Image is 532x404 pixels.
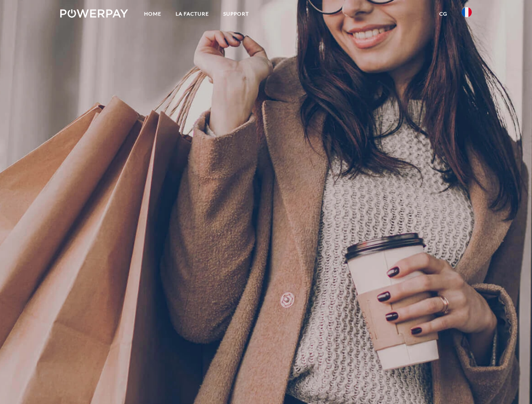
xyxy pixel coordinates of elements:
[168,6,216,21] a: LA FACTURE
[216,6,256,21] a: Support
[60,9,128,18] img: logo-powerpay-white.svg
[137,6,168,21] a: Home
[462,7,472,17] img: fr
[432,6,454,21] a: CG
